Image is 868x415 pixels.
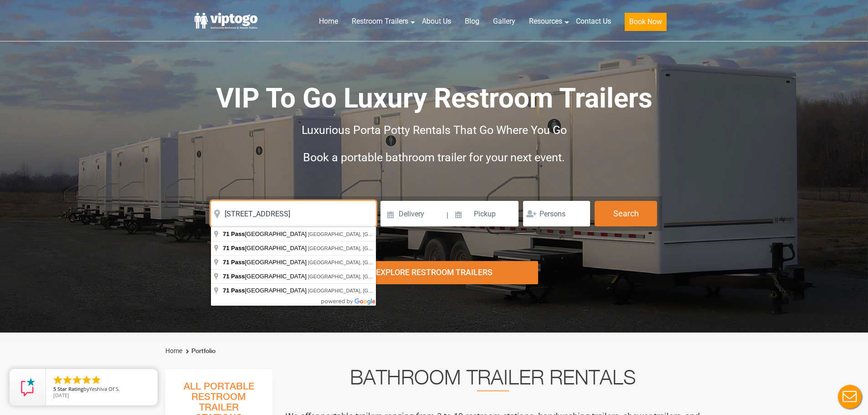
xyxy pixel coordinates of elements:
h2: Bathroom Trailer Rentals [285,369,701,391]
span: 71 Pass [223,273,245,280]
a: About Us [415,11,458,31]
button: Live Chat [832,379,868,415]
li:  [52,374,63,385]
span: [GEOGRAPHIC_DATA] [223,287,308,294]
span: [DATE] [53,392,69,399]
img: Review Rating [19,378,37,396]
a: Contact Us [569,11,618,31]
span: 5 [53,385,56,392]
span: [GEOGRAPHIC_DATA] [223,231,308,237]
li:  [72,374,82,385]
span: [GEOGRAPHIC_DATA], [GEOGRAPHIC_DATA], [GEOGRAPHIC_DATA] [308,288,470,293]
input: Persons [523,201,590,226]
span: | [447,201,448,230]
input: Where do you need your restroom? [211,201,376,226]
span: Star Rating [57,385,83,392]
span: 71 Pass [223,245,245,251]
a: Resources [522,11,569,31]
li:  [91,374,102,385]
span: 71 Pass [223,287,245,294]
span: [GEOGRAPHIC_DATA] [223,273,308,280]
a: Blog [458,11,486,31]
span: Luxurious Porta Potty Rentals That Go Where You Go [302,123,567,137]
span: Pass [231,231,245,237]
div: Explore Restroom Trailers [330,261,538,284]
input: Delivery [380,201,446,226]
a: Restroom Trailers [345,11,415,31]
span: [GEOGRAPHIC_DATA], [GEOGRAPHIC_DATA], [GEOGRAPHIC_DATA] [308,274,470,279]
button: Search [595,201,657,226]
span: [GEOGRAPHIC_DATA] [223,245,308,251]
span: VIP To Go Luxury Restroom Trailers [216,82,652,114]
span: 71 Pass [223,259,245,266]
span: [GEOGRAPHIC_DATA], [GEOGRAPHIC_DATA], [GEOGRAPHIC_DATA] [308,246,470,251]
span: by [53,386,150,393]
a: Book Now [618,11,673,36]
li:  [81,374,92,385]
span: [GEOGRAPHIC_DATA], [GEOGRAPHIC_DATA], [GEOGRAPHIC_DATA] [308,231,470,237]
a: Home [165,347,182,354]
span: [GEOGRAPHIC_DATA], [GEOGRAPHIC_DATA], [GEOGRAPHIC_DATA] [308,260,470,265]
span: Book a portable bathroom trailer for your next event. [303,151,565,164]
button: Book Now [625,13,667,31]
span: Yeshiva Of S. [89,385,120,392]
span: [GEOGRAPHIC_DATA] [223,259,308,266]
a: Gallery [486,11,522,31]
span: 71 [223,231,229,237]
a: Home [312,11,345,31]
li:  [62,374,73,385]
input: Pickup [450,201,519,226]
li: Portfolio [184,346,216,357]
